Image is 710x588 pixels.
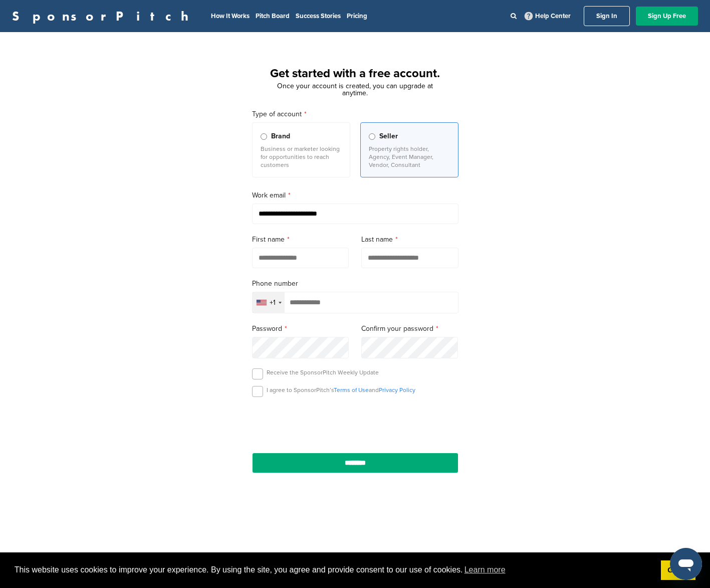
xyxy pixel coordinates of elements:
[523,10,573,22] a: Help Center
[256,12,290,20] a: Pitch Board
[379,386,415,394] a: Privacy Policy
[298,409,412,438] iframe: reCAPTCHA
[661,560,695,580] a: dismiss cookie message
[636,7,698,26] a: Sign Up Free
[252,190,458,201] label: Work email
[15,562,653,577] span: This website uses cookies to improve your experience. By using the site, you agree and provide co...
[267,386,415,394] p: I agree to SponsorPitch’s and
[261,133,267,140] input: Brand Business or marketer looking for opportunities to reach customers
[267,368,379,376] p: Receive the SponsorPitch Weekly Update
[252,323,349,334] label: Password
[463,562,507,577] a: learn more about cookies
[361,234,458,245] label: Last name
[252,278,458,289] label: Phone number
[670,548,702,580] iframe: Button to launch messaging window
[211,12,250,20] a: How It Works
[369,145,450,169] p: Property rights holder, Agency, Event Manager, Vendor, Consultant
[296,12,341,20] a: Success Stories
[252,109,458,120] label: Type of account
[240,65,470,83] h1: Get started with a free account.
[347,12,367,20] a: Pricing
[252,234,349,245] label: First name
[261,145,342,169] p: Business or marketer looking for opportunities to reach customers
[334,386,369,394] a: Terms of Use
[584,6,630,26] a: Sign In
[379,131,398,142] span: Seller
[253,292,285,313] div: Selected country
[369,133,375,140] input: Seller Property rights holder, Agency, Event Manager, Vendor, Consultant
[277,82,433,97] span: Once your account is created, you can upgrade at anytime.
[270,299,276,306] div: +1
[271,131,290,142] span: Brand
[361,323,458,334] label: Confirm your password
[12,10,195,23] a: SponsorPitch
